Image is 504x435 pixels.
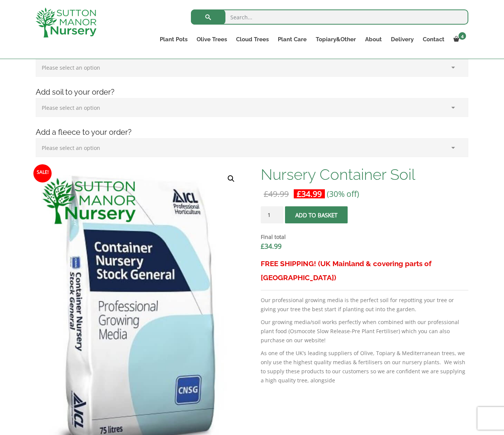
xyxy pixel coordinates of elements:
[191,9,468,25] input: Search...
[261,296,468,314] p: Our professional growing media is the perfect soil for repotting your tree or giving your tree th...
[30,86,474,98] h4: Add soil to your order?
[418,34,449,45] a: Contact
[155,34,192,45] a: Plant Pots
[361,34,386,45] a: About
[33,164,52,182] span: Sale!
[224,172,238,186] a: View full-screen image gallery
[192,34,232,45] a: Olive Trees
[261,242,282,251] bdi: 34.99
[261,242,265,251] span: £
[30,126,474,138] h4: Add a fleece to your order?
[327,189,359,199] span: (30% off)
[261,167,468,182] h1: Nursery Container Soil
[297,189,322,199] bdi: 34.99
[285,206,348,223] button: Add to basket
[386,34,418,45] a: Delivery
[261,232,468,242] dt: Final total
[458,32,466,40] span: 4
[261,206,283,223] input: Product quantity
[311,34,361,45] a: Topiary&Other
[449,34,468,45] a: 4
[232,34,273,45] a: Cloud Trees
[261,349,468,385] p: As one of the UK’s leading suppliers of Olive, Topiary & Mediterranean trees, we only use the hig...
[264,189,268,199] span: £
[261,257,468,285] h3: FREE SHIPPING! (UK Mainland & covering parts of [GEOGRAPHIC_DATA])
[273,34,311,45] a: Plant Care
[36,8,96,37] img: logo
[297,189,301,199] span: £
[264,189,289,199] bdi: 49.99
[261,318,468,345] p: Our growing media/soil works perfectly when combined with our professional plant food (Osmocote S...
